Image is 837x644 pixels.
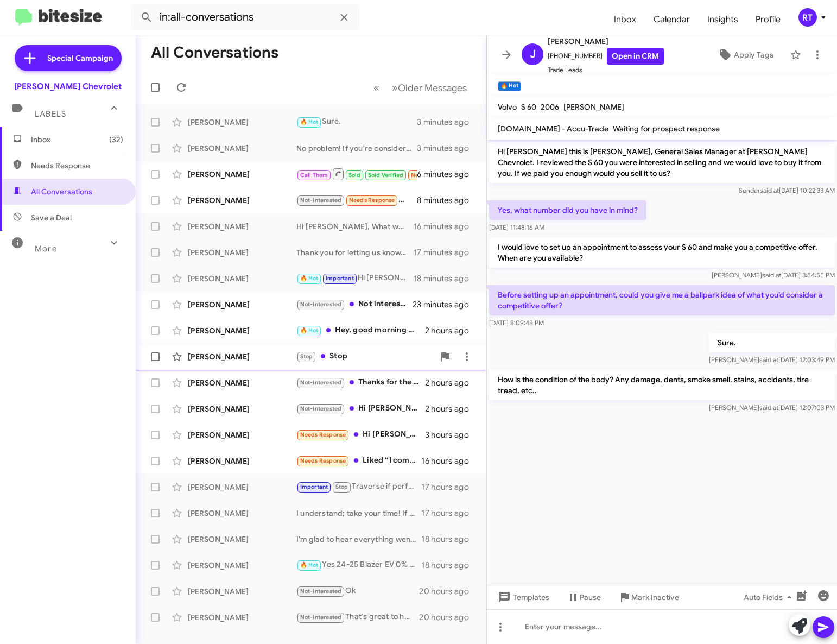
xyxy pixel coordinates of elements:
[421,456,478,466] div: 16 hours ago
[296,324,425,337] div: Hey, good morning which [PERSON_NAME]?
[296,247,414,258] div: Thank you for letting us know. Enjoy it!!
[734,45,773,65] span: Apply Tags
[762,271,781,279] span: said at
[747,4,789,35] a: Profile
[367,77,386,99] button: Previous
[645,4,699,35] a: Calendar
[487,588,558,607] button: Templates
[421,534,478,545] div: 18 hours ago
[188,508,296,519] div: [PERSON_NAME]
[789,8,825,27] button: RT
[739,186,835,194] span: Sender [DATE] 10:22:33 AM
[300,172,328,179] span: Call Them
[425,325,478,336] div: 2 hours ago
[296,272,414,285] div: Hi [PERSON_NAME], What would you accept for the Mustang?
[411,172,457,179] span: Needs Response
[300,379,342,386] span: Not-Interested
[31,160,123,171] span: Needs Response
[296,559,421,571] div: Yes 24-25 Blazer EV 0% up to 60 months all month long!!
[417,169,478,180] div: 6 minutes ago
[296,428,425,441] div: Hi [PERSON_NAME] - I might be interested in November but can't do anything before then.
[709,333,835,352] p: Sure.
[335,483,348,490] span: Stop
[296,350,434,363] div: Stop
[188,560,296,571] div: [PERSON_NAME]
[385,77,473,99] button: Next
[188,482,296,493] div: [PERSON_NAME]
[607,48,664,65] a: Open in CRM
[31,212,72,223] span: Save a Deal
[188,534,296,545] div: [PERSON_NAME]
[498,102,517,112] span: Volvo
[296,534,421,545] div: I'm glad to hear everything went well! Whenever you're ready, feel free to visit us for a test dr...
[300,457,346,464] span: Needs Response
[15,45,122,71] a: Special Campaign
[151,44,278,61] h1: All Conversations
[188,143,296,154] div: [PERSON_NAME]
[580,588,601,607] span: Pause
[188,195,296,206] div: [PERSON_NAME]
[425,430,478,440] div: 3 hours ago
[131,4,359,30] input: Search
[188,612,296,623] div: [PERSON_NAME]
[709,356,835,364] span: [PERSON_NAME] [DATE] 12:03:49 PM
[368,172,404,179] span: Sold Verified
[414,221,478,232] div: 16 minutes ago
[373,81,379,94] span: «
[300,431,346,438] span: Needs Response
[188,430,296,440] div: [PERSON_NAME]
[699,4,747,35] a: Insights
[14,81,122,92] div: [PERSON_NAME] Chevrolet
[392,81,398,94] span: »
[188,456,296,466] div: [PERSON_NAME]
[31,134,123,145] span: Inbox
[735,588,804,607] button: Auto Fields
[300,327,319,334] span: 🔥 Hot
[188,377,296,388] div: [PERSON_NAME]
[188,403,296,414] div: [PERSON_NAME]
[414,247,478,258] div: 17 minutes ago
[419,586,478,597] div: 20 hours ago
[300,353,313,360] span: Stop
[712,271,835,279] span: [PERSON_NAME] [DATE] 3:54:55 PM
[300,197,342,204] span: Not-Interested
[188,273,296,284] div: [PERSON_NAME]
[47,53,113,64] span: Special Campaign
[188,247,296,258] div: [PERSON_NAME]
[496,588,549,607] span: Templates
[188,586,296,597] div: [PERSON_NAME]
[188,117,296,128] div: [PERSON_NAME]
[489,142,835,183] p: Hi [PERSON_NAME] this is [PERSON_NAME], General Sales Manager at [PERSON_NAME] Chevrolet. I revie...
[188,299,296,310] div: [PERSON_NAME]
[296,221,414,232] div: Hi [PERSON_NAME], What would you accept for your Jeep?
[296,585,419,597] div: Ok
[300,588,342,595] span: Not-Interested
[326,275,354,282] span: Important
[421,482,478,493] div: 17 hours ago
[760,186,779,194] span: said at
[489,237,835,268] p: I would love to set up an appointment to assess your S 60 and make you a competitive offer. When ...
[563,102,624,112] span: [PERSON_NAME]
[300,301,342,308] span: Not-Interested
[489,285,835,315] p: Before setting up an appointment, could you give me a ballpark idea of what you’d consider a comp...
[605,4,645,35] a: Inbox
[31,186,92,197] span: All Conversations
[35,244,57,254] span: More
[425,403,478,414] div: 2 hours ago
[35,109,66,119] span: Labels
[296,402,425,415] div: Hi [PERSON_NAME], thanks for reaching out! I just bought GMC Sierra ev [DATE] form burns GMC.
[296,194,417,206] div: I'd rather set up a call first as I do not live close by.
[296,454,421,467] div: Liked “I completely understand, [PERSON_NAME]! If you change your mind or have any questions abou...
[300,614,342,621] span: Not-Interested
[296,167,417,181] div: Inbound Call
[548,65,664,75] span: Trade Leads
[610,588,688,607] button: Mark Inactive
[530,46,536,63] span: J
[417,195,478,206] div: 8 minutes ago
[425,377,478,388] div: 2 hours ago
[300,118,319,125] span: 🔥 Hot
[188,351,296,362] div: [PERSON_NAME]
[296,116,417,128] div: Sure.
